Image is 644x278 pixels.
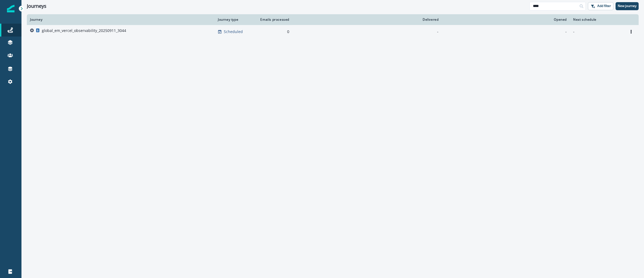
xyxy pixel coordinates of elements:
[224,29,243,34] p: Scheduled
[627,28,635,36] button: Options
[618,4,636,8] p: New journey
[296,29,438,34] div: -
[445,29,567,34] div: -
[42,28,126,33] p: global_em_vercel_observability_20250911_3044
[296,17,438,22] div: Delivered
[27,3,46,9] h1: Journeys
[258,17,289,22] div: Emails processed
[573,29,620,34] p: -
[258,29,289,34] div: 0
[445,17,567,22] div: Opened
[588,2,613,10] button: Add filter
[30,17,211,22] div: Journey
[573,17,620,22] div: Next schedule
[7,5,14,12] img: Inflection
[597,4,611,8] p: Add filter
[218,17,252,22] div: Journey type
[27,25,639,38] a: global_em_vercel_observability_20250911_3044Scheduled0---Options
[616,2,639,10] button: New journey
